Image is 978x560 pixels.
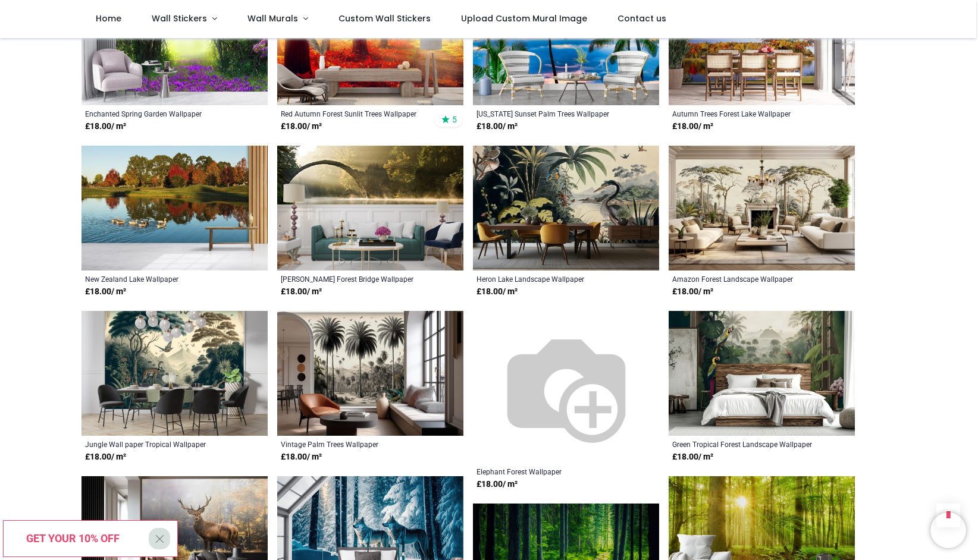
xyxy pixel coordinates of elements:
[477,121,518,133] strong: £ 18.00 / m²
[277,146,463,270] img: Misty Forest Bridge Wall Mural Wallpaper
[277,311,463,436] img: Vintage Palm Trees Wall Mural Wallpaper
[477,109,620,118] a: [US_STATE] Sunset Palm Trees Wallpaper
[669,311,855,436] img: Green Tropical Forest Landscape Wall Mural Wallpaper
[672,286,713,298] strong: £ 18.00 / m²
[477,286,518,298] strong: £ 18.00 / m²
[85,109,228,118] a: Enchanted Spring Garden Wallpaper
[281,286,322,298] strong: £ 18.00 / m²
[281,439,424,449] a: Vintage Palm Trees Wallpaper
[477,479,518,490] strong: £ 18.00 / m²
[477,274,620,284] a: Heron Lake Landscape Wallpaper
[281,121,322,133] strong: £ 18.00 / m²
[461,12,587,24] span: Upload Custom Mural Image
[85,439,228,449] a: Jungle Wall paper Tropical Wallpaper
[669,146,855,270] img: Amazon Forest Landscape Wall Mural Wallpaper
[281,274,424,284] a: [PERSON_NAME] Forest Bridge Wallpaper
[81,311,268,436] img: Jungle Wall paper Tropical Wall Mural Wallpaper
[672,109,816,118] a: Autumn Trees Forest Lake Wallpaper
[96,12,121,24] span: Home
[85,121,126,133] strong: £ 18.00 / m²
[152,12,207,24] span: Wall Stickers
[281,451,322,463] strong: £ 18.00 / m²
[477,467,620,476] a: Elephant Forest Wallpaper
[85,286,126,298] strong: £ 18.00 / m²
[85,274,228,284] a: New Zealand Lake Wallpaper
[490,311,642,463] img: Elephant Forest Wall Mural Wallpaper
[672,439,816,449] a: Green Tropical Forest Landscape Wallpaper
[85,451,126,463] strong: £ 18.00 / m²
[338,12,431,24] span: Custom Wall Stickers
[281,109,424,118] a: Red Autumn Forest Sunlit Trees Wallpaper
[930,512,966,548] iframe: Brevo live chat
[617,12,666,24] span: Contact us
[672,451,713,463] strong: £ 18.00 / m²
[81,146,268,270] img: New Zealand Lake Wall Mural Wallpaper
[452,114,457,125] span: 5
[672,274,816,284] a: Amazon Forest Landscape Wallpaper
[473,146,659,270] img: Heron Lake Landscape Wall Mural Wallpaper
[247,12,298,24] span: Wall Murals
[672,121,713,133] strong: £ 18.00 / m²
